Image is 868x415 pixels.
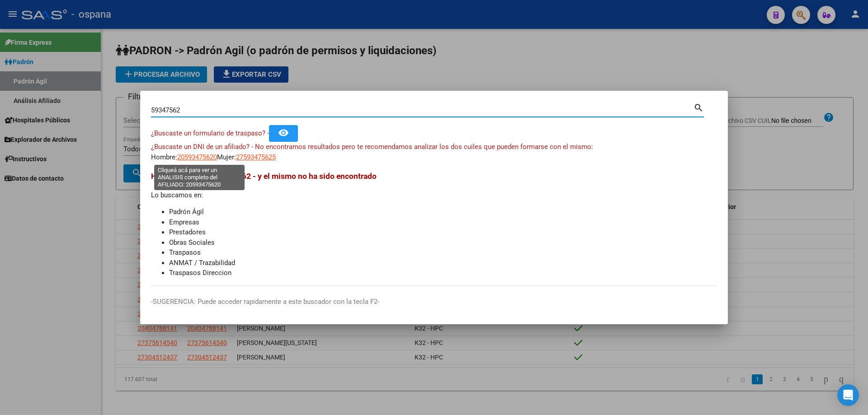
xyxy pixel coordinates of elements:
li: Traspasos [169,247,717,258]
mat-icon: search [693,102,704,112]
li: Prestadores [169,227,717,238]
div: Lo buscamos en: [151,170,717,278]
span: 20593475620 [177,153,217,161]
div: Open Intercom Messenger [837,384,859,406]
li: Empresas [169,217,717,228]
span: ¿Buscaste un formulario de traspaso? - [151,129,269,137]
li: Padrón Ágil [169,207,717,217]
span: Hemos buscado - 59347562 - y el mismo no ha sido encontrado [151,172,377,181]
div: Hombre: Mujer: [151,142,717,162]
p: -SUGERENCIA: Puede acceder rapidamente a este buscador con la tecla F2- [151,297,717,307]
li: Obras Sociales [169,238,717,248]
mat-icon: remove_red_eye [278,127,289,138]
span: ¿Buscaste un DNI de un afiliado? - No encontramos resultados pero te recomendamos analizar los do... [151,143,593,151]
li: ANMAT / Trazabilidad [169,258,717,268]
span: 27593475625 [236,153,276,161]
li: Traspasos Direccion [169,268,717,278]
